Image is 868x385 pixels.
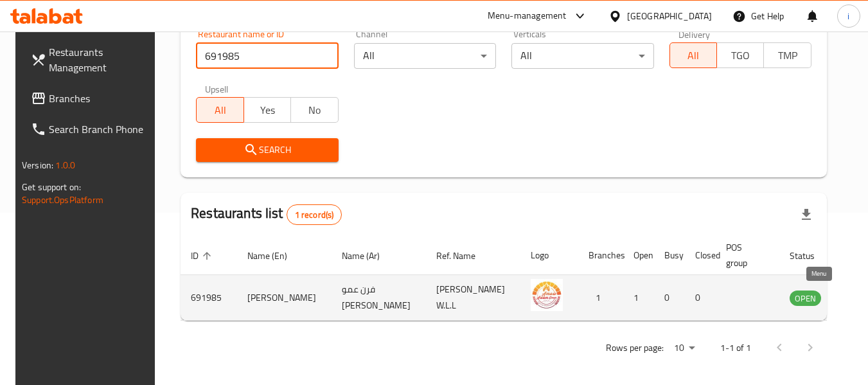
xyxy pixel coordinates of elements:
th: Busy [654,236,685,275]
td: [PERSON_NAME] W.L.L [426,275,520,321]
span: Search [206,142,328,158]
span: All [202,101,238,120]
div: All [354,43,496,69]
span: Restaurants Management [49,44,150,75]
span: TGO [722,46,759,65]
input: Search for restaurant name or ID.. [196,43,338,69]
div: All [511,43,653,69]
a: Branches [21,83,161,114]
span: Branches [49,91,150,106]
a: Restaurants Management [21,37,161,83]
span: 1.0.0 [55,157,75,174]
td: [PERSON_NAME] [237,275,332,321]
td: 1 [623,275,654,321]
span: Yes [249,101,286,120]
button: Search [196,138,338,162]
span: Status [790,248,831,264]
span: i [847,9,849,23]
p: Rows per page: [606,340,664,356]
span: POS group [726,240,764,271]
img: Amow Adam Oven [531,279,563,311]
span: ID [191,248,215,264]
td: 0 [654,275,685,321]
span: No [296,101,333,120]
span: All [675,46,712,65]
h2: Restaurants list [191,204,342,225]
p: 1-1 of 1 [720,340,751,356]
label: Delivery [678,30,711,39]
td: 0 [685,275,716,321]
button: No [290,97,338,123]
th: Open [623,236,654,275]
td: 691985 [181,275,237,321]
button: Yes [244,97,291,123]
th: Branches [578,236,623,275]
th: Closed [685,236,716,275]
span: OPEN [790,291,821,306]
label: Upsell [205,84,229,93]
a: Support.OpsPlatform [22,192,103,208]
span: Ref. Name [436,248,492,264]
button: All [196,97,244,123]
td: 1 [578,275,623,321]
button: TMP [763,42,811,68]
span: TMP [769,46,806,65]
span: Search Branch Phone [49,121,150,137]
button: All [669,42,717,68]
span: Name (En) [247,248,304,264]
div: Rows per page: [669,339,700,358]
th: Logo [520,236,578,275]
td: فرن عمو [PERSON_NAME] [332,275,426,321]
span: Get support on: [22,179,81,195]
a: Search Branch Phone [21,114,161,145]
div: [GEOGRAPHIC_DATA] [627,9,712,23]
button: TGO [716,42,764,68]
span: Name (Ar) [342,248,396,264]
span: Version: [22,157,53,174]
span: 1 record(s) [287,209,342,221]
div: Menu-management [488,8,567,24]
div: Total records count [287,204,342,225]
div: Export file [791,199,822,230]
